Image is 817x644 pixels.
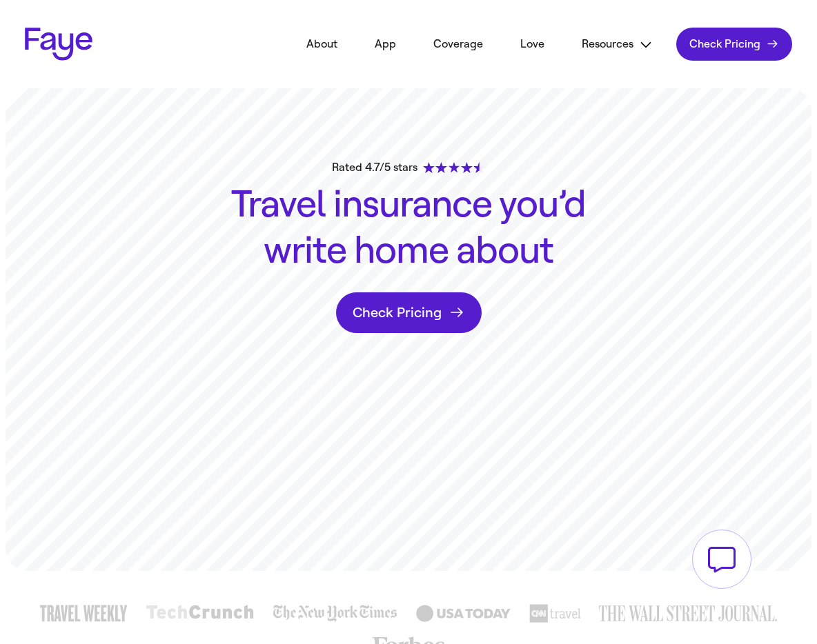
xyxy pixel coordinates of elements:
[568,29,667,60] button: Resources
[420,29,497,59] a: Coverage
[689,37,760,51] span: Check Pricing
[204,181,613,274] h1: Travel insurance you’d write home about
[332,159,485,176] div: Rated 4.7/5 stars
[336,292,482,333] a: Check Pricing
[25,28,92,61] a: Faye Logo
[293,29,351,59] a: About
[361,29,410,59] a: App
[506,29,558,59] a: Love
[353,304,442,321] span: Check Pricing
[676,28,792,61] a: Check Pricing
